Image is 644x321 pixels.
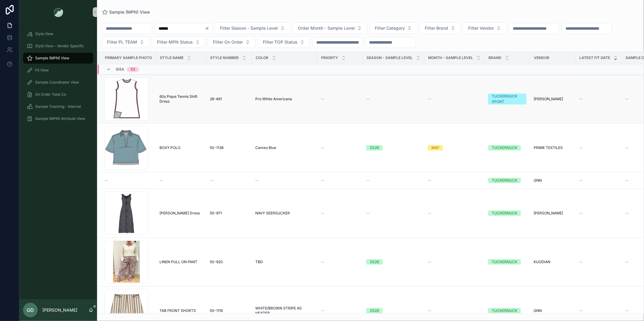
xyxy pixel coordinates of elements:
span: TBD [255,260,263,264]
a: TUCKERNUCK [488,259,526,265]
a: Cameo Blue [255,145,314,150]
span: [PERSON_NAME] [534,211,563,216]
span: 50-1116 [210,308,223,313]
div: SS26 [370,308,379,313]
span: -- [105,178,108,183]
a: 50-1138 [210,145,248,150]
span: Brand [488,55,501,60]
a: -- [210,178,248,183]
span: -- [210,178,213,183]
span: PRIME TEXTILES [534,145,563,150]
a: Sample (MPN) View [23,53,93,64]
div: TUCKERNUCK [492,145,517,151]
a: -- [579,211,618,216]
span: MONTH - SAMPLE LEVEL [428,55,473,60]
a: Sample Tracking - Internal [23,101,93,112]
span: 50-971 [210,211,222,216]
a: SS26 [366,308,421,313]
a: GNN [534,178,572,183]
span: -- [428,211,431,216]
span: -- [321,145,324,150]
span: Color [256,55,268,60]
a: Sample (MPN) View [102,9,150,15]
button: Select Button [258,36,310,48]
span: -- [321,178,324,183]
a: -- [579,145,618,150]
a: Style View - Vendor Specific [23,41,93,51]
button: Select Button [215,22,290,34]
a: WHITE/BROWN STRIPE AS HEADER [255,306,314,316]
span: KUODIAN [534,260,550,264]
img: App logo [53,7,63,17]
a: On Order Total Co [23,89,93,100]
a: Pro White Americana [255,97,314,101]
div: TUCKERNUCK [492,308,517,313]
span: 60s Pique Tennis Shift Dress [159,94,203,104]
a: -- [255,178,314,183]
p: [PERSON_NAME] [42,307,77,313]
a: 50-1116 [210,308,248,313]
a: Fit View [23,65,93,76]
a: 50-920 [210,260,248,264]
span: Pro White Americana [255,97,292,101]
a: 50-971 [210,211,248,216]
span: GD [27,306,34,314]
a: TUCKERNUCK [488,145,526,151]
div: TUCKERNUCK [492,259,517,265]
a: KUODIAN [534,260,572,264]
a: -- [579,260,618,264]
a: TUCKERNUCK [488,210,526,216]
span: Season - Sample Level [367,55,413,60]
a: -- [428,178,481,183]
span: Filter MPN Status [157,39,193,45]
button: Select Button [293,22,367,34]
span: -- [321,308,324,313]
span: -- [321,260,324,264]
a: -- [579,178,618,183]
a: -- [428,260,481,264]
span: -- [625,145,629,150]
a: -- [321,260,359,264]
a: LINEN PULL ON PANT [159,260,203,264]
span: -- [579,260,583,264]
span: -- [625,308,629,313]
span: Idea [116,67,124,72]
a: -- [579,308,618,313]
a: GNN [534,308,572,313]
button: Select Button [102,36,149,48]
a: SS26 [366,145,421,151]
button: Select Button [208,36,255,48]
span: -- [625,260,629,264]
button: Select Button [370,22,417,34]
span: 50-920 [210,260,223,264]
a: Sample (MPN) Attribute View [23,113,93,124]
a: -- [428,97,481,101]
span: PRIMARY SAMPLE PHOTO [105,55,152,60]
span: -- [321,211,324,216]
span: GNN [534,308,542,313]
span: NAVY SEERSUCKER [255,211,290,216]
span: [PERSON_NAME] [534,97,563,101]
a: -- [579,97,618,101]
span: Order Month - Sample Level [298,25,355,31]
a: -- [428,308,481,313]
div: MAY [431,145,439,151]
a: TUCKERNUCK [488,308,526,313]
button: Select Button [463,22,506,34]
a: [PERSON_NAME] [534,211,572,216]
span: [PERSON_NAME] Dress [159,211,200,216]
a: -- [321,211,359,216]
a: -- [159,178,203,183]
span: -- [255,178,259,183]
span: -- [625,211,629,216]
a: -- [105,178,152,183]
span: Style View - Vendor Specific [35,44,84,48]
a: [PERSON_NAME] Dress [159,211,203,216]
span: Filter PL TEAM [107,39,137,45]
div: TUCKERNUCK [492,210,517,216]
span: -- [579,178,583,183]
a: -- [321,145,359,150]
span: -- [366,211,370,216]
a: TAB FRONT SHORTS [159,308,203,313]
